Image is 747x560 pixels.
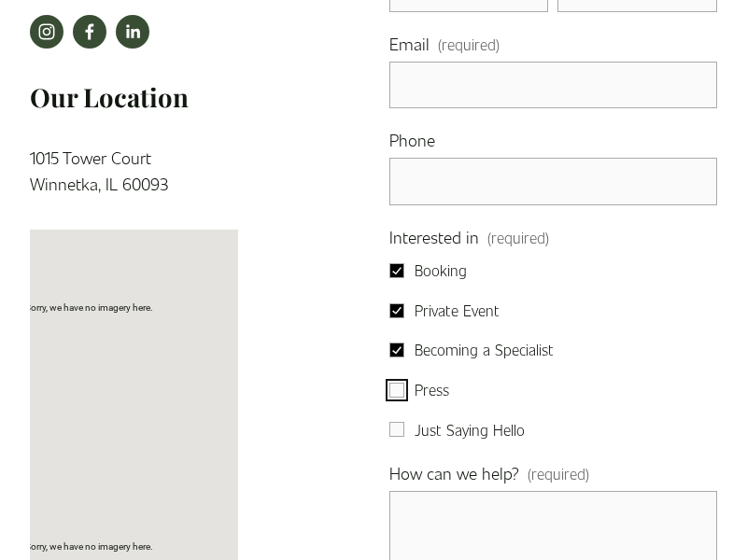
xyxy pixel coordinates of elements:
span: Booking [415,259,467,283]
span: How can we help? [389,460,519,487]
a: 1015 Tower CourtWinnetka, IL 60093 [30,147,168,195]
span: Interested in [389,224,479,251]
span: Just Saying Hello [415,418,525,442]
input: Becoming a Specialist [389,343,404,357]
input: Just Saying Hello [389,422,404,437]
div: Sole + Luna Wellness 1015 Tower Court Winnetka, IL, 60093, United States [121,385,146,420]
input: Press [389,383,404,398]
span: (required) [487,226,549,250]
span: Becoming a Specialist [415,338,554,362]
input: Private Event [389,303,404,318]
a: instagram-unauth [30,15,63,49]
a: LinkedIn [116,15,149,49]
h3: Our Location [30,80,238,115]
span: Phone [389,127,435,154]
input: Booking [389,263,404,278]
span: Email [389,31,430,58]
span: Press [415,378,449,402]
span: Private Event [415,299,500,323]
span: (required) [528,462,589,486]
span: (required) [438,33,500,57]
a: facebook-unauth [73,15,106,49]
